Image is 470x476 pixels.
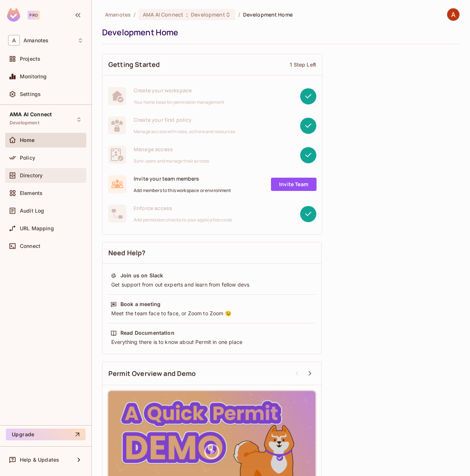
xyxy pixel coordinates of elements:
[108,248,146,257] span: Need Help?
[10,111,52,117] span: AMA AI Connect
[20,225,54,231] span: URL Mapping
[111,338,313,346] div: Everything there is to know about Permit in one place
[108,369,196,378] span: Permit Overview and Demo
[134,99,224,105] span: Your home base for permission management
[20,56,40,62] span: Projects
[134,129,235,135] span: Manage access with roles, actions and resources
[134,175,231,182] span: Invite your team members
[134,87,224,94] span: Create your workspace
[134,158,209,164] span: Sync users and manage their access
[290,61,316,68] div: 1 Step Left
[186,12,188,18] span: :
[134,188,231,193] span: Add members to this workspace or environment
[120,301,160,308] div: Book a meeting
[143,11,183,18] span: AMA AI Connect
[120,329,174,337] div: Read Documentation
[134,116,235,123] span: Create your first policy
[238,11,240,18] li: /
[243,11,293,18] span: Development Home
[20,190,43,196] span: Elements
[120,272,163,279] div: Join us on Slack
[6,429,86,440] button: Upgrade
[20,155,35,161] span: Policy
[191,11,225,18] span: Development
[28,11,40,19] div: Pro
[20,74,47,79] span: Monitoring
[20,457,59,463] span: Help & Updates
[20,137,35,143] span: Home
[134,205,232,212] span: Enforce access
[20,243,40,249] span: Connect
[8,35,20,46] span: A
[134,11,135,18] li: /
[271,178,317,191] a: Invite Team
[108,60,160,69] span: Getting Started
[111,281,313,288] div: Get support from out experts and learn from fellow devs
[447,8,459,21] img: AMA Tech
[102,27,456,38] div: Development Home
[134,217,232,223] span: Add permission checks to your application code
[111,310,313,317] div: Meet the team face to face, or Zoom to Zoom 😉
[10,120,39,126] span: Development
[7,8,20,22] img: SReyMgAAAABJRU5ErkJggg==
[23,38,48,43] span: Workspace: Amanotes
[20,91,41,97] span: Settings
[20,173,43,178] span: Directory
[105,11,131,18] span: the active workspace
[20,208,44,214] span: Audit Log
[134,146,209,153] span: Manage access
